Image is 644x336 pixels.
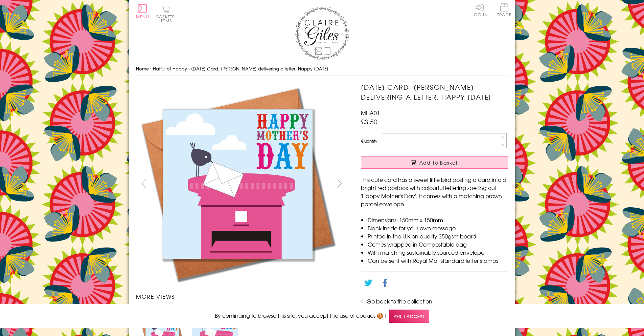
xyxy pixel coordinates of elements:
[136,292,347,300] h3: More views
[368,224,508,232] li: Blank inside for your own message
[295,7,349,60] img: Claire Giles Greetings Cards
[361,109,380,117] span: MHA01
[368,232,508,240] li: Printed in the U.K on quality 350gsm board
[368,216,508,224] li: Dimensions: 150mm x 150mm
[368,248,508,256] li: With matching sustainable sourced envelope
[159,14,175,24] span: 0 items
[136,14,149,20] span: Menu
[361,82,508,102] h1: [DATE] Card, [PERSON_NAME] delivering a letter, Happy [DATE]
[332,176,347,191] button: next
[156,5,175,23] button: Basket0 items
[153,65,187,72] a: Hatful of Happy
[188,65,190,72] span: ›
[367,297,432,305] a: Go back to the collection
[191,65,328,72] span: [DATE] Card, [PERSON_NAME] delivering a letter, Happy [DATE]
[136,4,149,19] button: Menu
[150,65,152,72] span: ›
[136,65,149,72] a: Home
[471,3,488,17] a: Log In
[136,62,508,76] nav: breadcrumbs
[361,138,377,144] label: Quantity
[368,256,508,265] li: Can be sent with Royal Mail standard letter stamps
[497,3,511,17] span: Trade
[497,3,511,18] a: Trade
[368,240,508,248] li: Comes wrapped in Compostable bag
[419,159,458,166] span: Add to Basket
[389,310,429,323] span: Yes, I accept
[361,175,508,208] p: This cute card has a sweet little bird posting a card into a bright red postbox with colourful le...
[136,176,151,191] button: prev
[361,156,508,169] button: Add to Basket
[361,117,377,126] span: £3.50
[136,82,339,286] img: Mother's Day Card, Bird delivering a letter, Happy Mother's Day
